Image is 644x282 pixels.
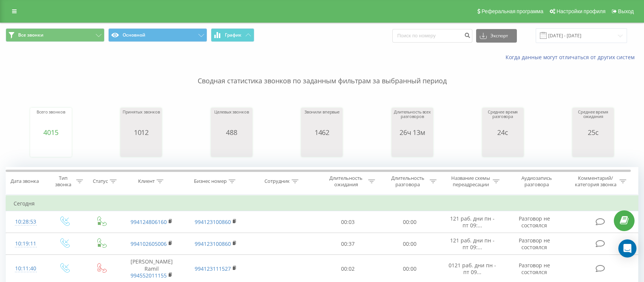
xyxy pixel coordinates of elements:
div: Дата звонка [11,178,39,185]
span: 0121 раб. дни пн - пт 09... [449,262,496,276]
td: Сегодня [6,196,638,211]
span: Все звонки [18,32,43,38]
span: Разговор не состоялся [519,215,550,229]
a: 994102605006 [131,240,167,247]
div: 10:11:40 [14,261,38,276]
div: Статус [93,178,108,185]
div: Среднее время ожидания [574,110,612,129]
td: 00:03 [317,211,379,233]
div: 26ч 13м [393,129,431,136]
div: Целевых звонков [214,110,249,129]
div: 10:19:11 [14,236,38,251]
a: 994123111527 [195,265,231,272]
span: Разговор не состоялся [519,237,550,251]
div: Open Intercom Messenger [618,239,636,257]
a: 994124806160 [131,218,167,225]
div: Аудиозапись разговора [512,175,561,188]
div: Название схемы переадресации [450,175,491,188]
div: Клиент [138,178,155,185]
a: 994123100860 [195,240,231,247]
div: Длительность всех разговоров [393,110,431,129]
div: 4015 [37,129,65,136]
div: 25с [574,129,612,136]
div: Среднее время разговора [484,110,522,129]
td: 00:00 [379,233,441,255]
div: Сотрудник [264,178,290,185]
div: Тип звонка [52,175,74,188]
td: 00:00 [379,211,441,233]
span: Реферальная программа [481,8,543,14]
span: 121 раб. дни пн - пт 09:... [450,215,495,229]
span: График [225,32,241,38]
div: Звонили впервые [304,110,340,129]
div: 24с [484,129,522,136]
div: Всего звонков [37,110,65,129]
div: 1462 [304,129,340,136]
div: Принятых звонков [123,110,160,129]
div: Бизнес номер [194,178,227,185]
button: Экспорт [476,29,517,43]
button: Все звонки [6,28,105,42]
span: Настройки профиля [556,8,606,14]
div: 488 [214,129,249,136]
td: 00:37 [317,233,379,255]
a: 994552011155 [131,272,167,279]
div: Комментарий/категория звонка [573,175,618,188]
span: Разговор не состоялся [519,262,550,276]
div: Длительность ожидания [326,175,366,188]
div: 1012 [123,129,160,136]
span: 121 раб. дни пн - пт 09:... [450,237,495,251]
a: Когда данные могут отличаться от других систем [506,54,638,61]
button: График [211,28,254,42]
span: Выход [618,8,634,14]
input: Поиск по номеру [392,29,472,43]
p: Сводная статистика звонков по заданным фильтрам за выбранный период [6,61,638,86]
button: Основной [108,28,207,42]
div: 10:28:53 [14,215,38,229]
div: Длительность разговора [387,175,428,188]
a: 994123100860 [195,218,231,225]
